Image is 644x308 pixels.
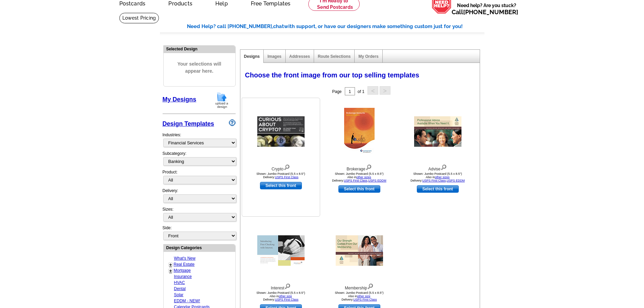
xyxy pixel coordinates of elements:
img: upload-design [213,92,231,109]
img: view design details [284,163,290,170]
div: Crypto [244,163,318,172]
a: HVAC [174,280,185,285]
img: Membership [336,235,383,266]
img: Brokerage [344,108,375,155]
div: Delivery: [163,188,236,206]
div: Industries: [163,128,236,150]
a: USPS First Class [422,179,446,182]
a: Addresses [289,54,310,59]
a: Solar [174,292,184,297]
div: Brokerage [322,163,397,172]
a: Real Estate [174,262,195,267]
div: Design Categories [164,244,235,251]
span: Choose the front image from our top selling templates [245,71,420,79]
a: Mortgage [174,268,191,273]
div: Shown: Jumbo Postcard (5.5 x 8.5") Delivery: [244,172,318,179]
button: < [367,86,378,95]
a: use this design [338,185,380,193]
span: Need help? Are you stuck? [452,2,522,16]
a: + [169,268,172,274]
span: of 1 [358,89,364,94]
a: other size [279,294,292,298]
span: chat [273,23,284,29]
a: USPS First Class [353,298,377,301]
div: Shown: Jumbo Postcard (5.5 x 8.5") Delivery: [322,291,397,301]
iframe: LiveChat chat widget [509,151,644,308]
a: use this design [260,182,302,189]
span: Call [452,8,518,16]
a: + [169,262,172,267]
span: Your selections will appear here. [169,54,230,81]
a: Route Selections [318,54,351,59]
span: Also in [426,175,450,179]
a: other size [357,294,370,298]
img: view design details [284,282,291,289]
span: Also in [348,294,370,298]
img: view design details [367,282,374,289]
img: Crypto [257,116,305,147]
span: Page [332,89,341,94]
div: Product: [163,169,236,188]
img: Interest [257,235,305,266]
div: Membership [322,282,397,291]
a: USPS First Class [275,298,299,301]
img: view design details [440,163,447,170]
a: [PHONE_NUMBER] [463,8,518,16]
a: Designs [244,54,260,59]
div: Selected Design [164,46,235,52]
a: My Orders [358,54,378,59]
div: Subcategory: [163,150,236,169]
div: Sizes: [163,206,236,225]
a: Insurance [174,274,192,279]
span: Also in [347,175,371,179]
div: Advise [401,163,475,172]
div: Need Help? call [PHONE_NUMBER], with support, or have our designers make something custom just fo... [187,23,484,30]
a: My Designs [163,96,196,103]
div: Shown: Jumbo Postcard (5.5 x 8.5") Delivery: , [322,172,397,182]
div: Shown: Jumbo Postcard (5.5 x 8.5") Delivery: [244,291,318,301]
a: other sizes [435,175,450,179]
a: other sizes [356,175,371,179]
img: design-wizard-help-icon.png [229,119,236,126]
a: What's New [174,256,196,261]
div: Side: [163,225,236,241]
button: > [380,86,390,95]
a: USPS EDDM [447,179,465,182]
a: Design Templates [163,120,214,127]
a: EDDM - NEW! [174,299,200,303]
img: view design details [365,163,372,170]
a: USPS First Class [344,179,367,182]
a: Images [267,54,281,59]
img: Advise [414,116,461,147]
a: Dental [174,286,186,291]
a: USPS First Class [275,175,299,179]
div: Shown: Jumbo Postcard (5.5 x 8.5") Delivery: , [401,172,475,182]
div: Interest [244,282,318,291]
a: use this design [417,185,459,193]
span: Also in [269,294,292,298]
a: USPS EDDM [368,179,386,182]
